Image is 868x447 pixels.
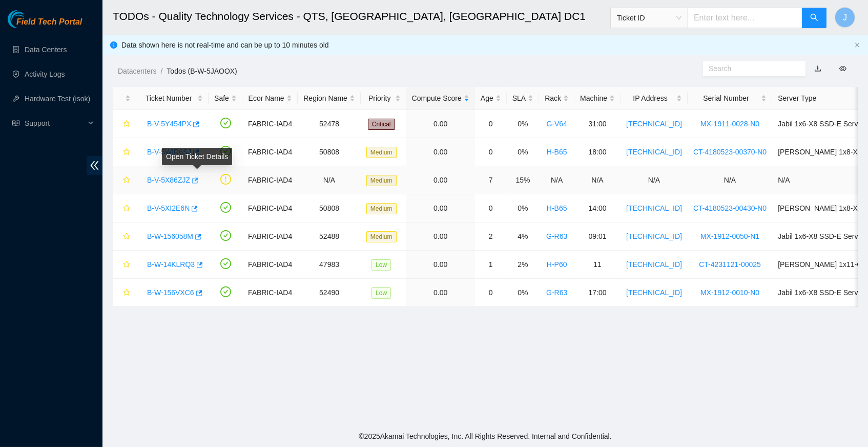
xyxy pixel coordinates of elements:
a: Todos (B-W-5JAOOX) [167,67,237,75]
button: star [118,256,131,273]
td: 18:00 [574,138,621,166]
span: Low [371,287,391,299]
td: 14:00 [574,194,621,222]
span: check-circle [220,146,231,157]
td: 15% [507,166,539,194]
input: Search [709,63,792,74]
button: search [802,8,826,28]
button: download [807,60,829,77]
td: FABRIC-IAD4 [242,166,298,194]
td: 4% [507,222,539,251]
a: B-W-156VXC6 [147,288,194,297]
span: Field Tech Portal [16,17,82,27]
td: 0% [507,138,539,166]
td: 0.00 [406,138,475,166]
td: FABRIC-IAD4 [242,222,298,251]
span: star [123,233,130,241]
span: check-circle [220,118,231,128]
td: 0 [475,279,507,307]
span: Low [371,259,391,271]
a: Hardware Test (isok) [25,95,90,103]
span: read [12,120,19,127]
td: N/A [688,166,772,194]
span: Medium [366,203,397,214]
td: 0.00 [406,194,475,222]
td: N/A [298,166,361,194]
a: [TECHNICAL_ID] [626,260,682,269]
td: 17:00 [574,279,621,307]
a: [TECHNICAL_ID] [626,232,682,240]
td: 11 [574,251,621,279]
a: B-V-5Y454PX [147,120,191,128]
td: 47983 [298,251,361,279]
td: 0% [507,194,539,222]
span: star [123,176,130,185]
span: eye [839,65,846,72]
button: star [118,200,131,216]
button: star [118,116,131,132]
button: star [118,172,131,188]
td: 52478 [298,110,361,138]
a: B-W-14KLRQ3 [147,260,195,269]
td: 0.00 [406,251,475,279]
img: Akamai Technologies [8,10,52,28]
td: 2% [507,251,539,279]
td: FABRIC-IAD4 [242,251,298,279]
td: 50808 [298,194,361,222]
a: H-P60 [547,260,567,269]
span: double-left [87,156,102,175]
a: [TECHNICAL_ID] [626,288,682,297]
td: N/A [574,166,621,194]
td: 0.00 [406,222,475,251]
td: 0 [475,110,507,138]
span: star [123,120,130,128]
span: close [854,42,860,48]
a: Datacenters [118,67,156,75]
a: H-B65 [547,204,567,212]
td: FABRIC-IAD4 [242,279,298,307]
td: 09:01 [574,222,621,251]
span: check-circle [220,230,231,241]
td: 52488 [298,222,361,251]
td: N/A [621,166,688,194]
input: Enter text here... [688,8,802,28]
span: exclamation-circle [220,174,231,185]
td: 0 [475,138,507,166]
td: N/A [539,166,574,194]
a: [TECHNICAL_ID] [626,204,682,212]
td: 0.00 [406,279,475,307]
a: MX-1912-0010-N0 [700,288,759,297]
a: CT-4180523-00370-N0 [693,148,767,156]
a: CT-4231121-00025 [699,260,761,269]
span: check-circle [220,286,231,297]
span: Support [25,113,85,133]
td: 31:00 [574,110,621,138]
span: / [160,67,162,75]
td: 0% [507,279,539,307]
a: G-R63 [546,232,567,240]
td: 0.00 [406,166,475,194]
button: star [118,228,131,244]
a: G-R63 [546,288,567,297]
span: star [123,261,130,269]
td: FABRIC-IAD4 [242,194,298,222]
a: [TECHNICAL_ID] [626,120,682,128]
span: Medium [366,231,397,242]
td: FABRIC-IAD4 [242,138,298,166]
td: 50808 [298,138,361,166]
span: Medium [366,175,397,186]
span: check-circle [220,202,231,213]
a: H-B65 [547,148,567,156]
div: Open Ticket Details [162,148,232,165]
span: J [843,11,847,24]
span: star [123,289,130,297]
a: MX-1911-0028-N0 [700,120,759,128]
footer: © 2025 Akamai Technologies, Inc. All Rights Reserved. Internal and Confidential. [102,426,868,447]
a: Data Centers [25,46,67,54]
td: 52490 [298,279,361,307]
a: CT-4180523-00430-N0 [693,204,767,212]
button: J [835,7,855,28]
td: 0.00 [406,110,475,138]
a: B-W-156058M [147,232,193,240]
td: 1 [475,251,507,279]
